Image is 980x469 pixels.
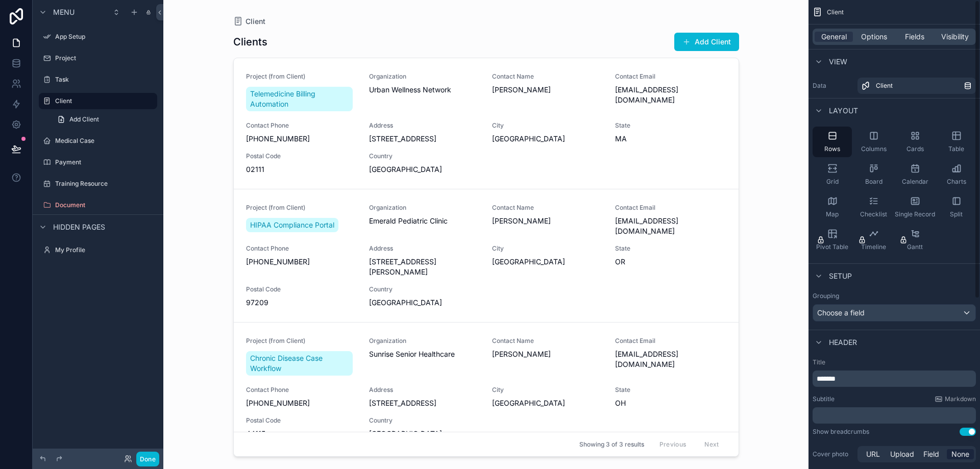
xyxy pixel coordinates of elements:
[937,159,976,190] button: Charts
[813,304,976,322] button: Choose a field
[935,395,976,403] a: Markdown
[876,82,893,90] span: Client
[826,210,839,218] span: Map
[813,450,853,458] label: Cover photo
[55,158,155,166] label: Payment
[55,201,155,209] label: Document
[55,137,155,145] label: Medical Case
[895,192,935,223] button: Single Record
[951,449,969,459] span: None
[866,449,880,459] span: URL
[945,395,976,403] span: Markdown
[39,71,157,88] a: Task
[821,32,847,42] span: General
[941,32,969,42] span: Visibility
[861,32,887,42] span: Options
[55,97,151,105] label: Client
[890,449,914,459] span: Upload
[854,192,893,223] button: Checklist
[829,337,857,348] span: Header
[861,243,886,251] span: Timeline
[865,178,883,186] span: Board
[829,271,852,281] span: Setup
[923,449,939,459] span: Field
[813,292,839,300] label: Grouping
[829,57,847,67] span: View
[813,428,869,436] div: Show breadcrumbs
[39,197,157,213] a: Document
[827,8,844,16] span: Client
[39,133,157,149] a: Medical Case
[948,145,964,153] span: Table
[136,452,159,466] button: Done
[860,210,887,218] span: Checklist
[813,407,976,424] div: scrollable content
[905,32,924,42] span: Fields
[937,127,976,157] button: Table
[854,127,893,157] button: Columns
[39,154,157,170] a: Payment
[857,78,976,94] a: Client
[813,358,976,366] label: Title
[826,178,839,186] span: Grid
[907,243,923,251] span: Gantt
[895,225,935,255] button: Gantt
[906,145,924,153] span: Cards
[813,192,852,223] button: Map
[947,178,966,186] span: Charts
[55,180,155,188] label: Training Resource
[39,50,157,66] a: Project
[895,127,935,157] button: Cards
[813,82,853,90] label: Data
[39,242,157,258] a: My Profile
[895,159,935,190] button: Calendar
[53,7,75,17] span: Menu
[39,176,157,192] a: Training Resource
[55,76,155,84] label: Task
[813,127,852,157] button: Rows
[813,371,976,387] div: scrollable content
[813,395,835,403] label: Subtitle
[69,115,99,124] span: Add Client
[55,33,155,41] label: App Setup
[55,54,155,62] label: Project
[579,440,644,449] span: Showing 3 of 3 results
[854,225,893,255] button: Timeline
[813,159,852,190] button: Grid
[51,111,157,128] a: Add Client
[950,210,963,218] span: Split
[817,308,865,317] span: Choose a field
[813,225,852,255] button: Pivot Table
[829,106,858,116] span: Layout
[39,29,157,45] a: App Setup
[39,93,157,109] a: Client
[53,222,105,232] span: Hidden pages
[55,246,155,254] label: My Profile
[937,192,976,223] button: Split
[895,210,935,218] span: Single Record
[824,145,840,153] span: Rows
[816,243,848,251] span: Pivot Table
[902,178,928,186] span: Calendar
[861,145,887,153] span: Columns
[854,159,893,190] button: Board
